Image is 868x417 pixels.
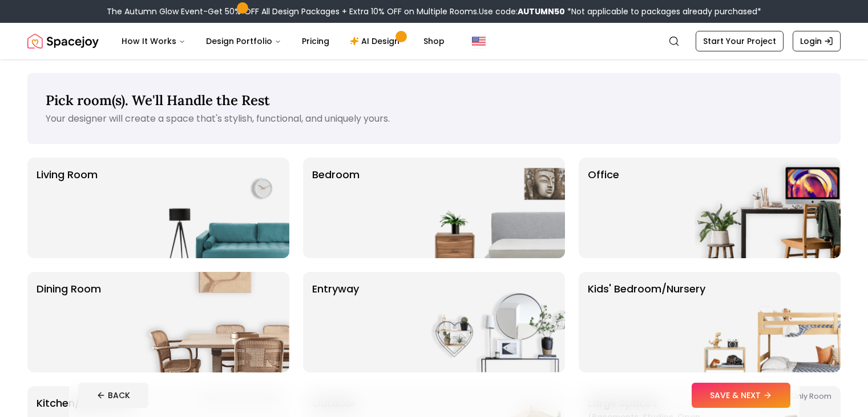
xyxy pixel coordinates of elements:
[293,30,338,53] a: Pricing
[78,383,148,408] button: BACK
[37,281,101,363] p: Dining Room
[695,272,841,372] img: Kids' Bedroom/Nursery
[312,281,359,363] p: entryway
[27,30,99,53] a: Spacejoy
[312,167,360,249] p: Bedroom
[27,23,841,59] nav: Global
[793,31,841,51] a: Login
[46,112,822,126] p: Your designer will create a space that's stylish, functional, and uniquely yours.
[696,31,784,51] a: Start Your Project
[472,34,486,48] img: United States
[107,6,761,17] div: The Autumn Glow Event-Get 50% OFF All Design Packages + Extra 10% OFF on Multiple Rooms.
[419,272,565,372] img: entryway
[588,281,705,363] p: Kids' Bedroom/Nursery
[419,158,565,258] img: Bedroom
[518,6,565,17] b: AUTUMN50
[479,6,565,17] span: Use code:
[143,158,289,258] img: Living Room
[112,30,454,53] nav: Main
[588,167,619,249] p: Office
[37,167,98,249] p: Living Room
[27,30,99,53] img: Spacejoy Logo
[143,272,289,372] img: Dining Room
[197,30,290,53] button: Design Portfolio
[414,30,454,53] a: Shop
[341,30,412,53] a: AI Design
[695,158,841,258] img: Office
[46,91,270,109] span: Pick room(s). We'll Handle the Rest
[692,383,790,408] button: SAVE & NEXT
[565,6,761,17] span: *Not applicable to packages already purchased*
[112,30,195,53] button: How It Works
